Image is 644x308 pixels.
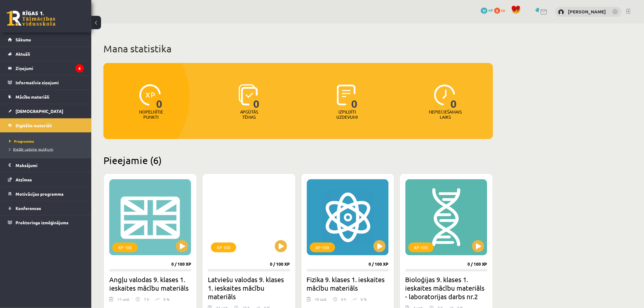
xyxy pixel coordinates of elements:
p: 7 h [144,296,149,302]
a: [DEMOGRAPHIC_DATA] [8,104,84,118]
h2: Latviešu valodas 9. klases 1. ieskaites mācību materiāls [208,275,290,301]
a: Maksājumi [8,158,84,172]
a: Ziņojumi6 [8,61,84,75]
span: Atzīmes [16,177,32,182]
span: Mācību materiāli [16,94,49,100]
p: 8 h [341,296,347,302]
div: 10 uzd. [315,296,327,306]
img: icon-clock-7be60019b62300814b6bd22b8e044499b485619524d84068768e800edab66f18.svg [434,84,455,106]
p: Nepieciešamais laiks [429,109,462,120]
span: 0 [451,84,457,109]
span: 0 [156,84,163,109]
span: Digitālie materiāli [16,123,52,128]
span: Konferences [16,205,41,211]
span: 17 [481,8,488,14]
a: 17 mP [481,8,493,12]
a: Aktuāli [8,47,84,61]
a: Sākums [8,33,84,47]
a: Biežāk uzdotie jautājumi [9,146,85,152]
h2: Pieejamie (6) [103,154,493,166]
a: Konferences [8,201,84,215]
p: 0 % [163,296,170,302]
span: Aktuāli [16,51,30,57]
img: icon-completed-tasks-ad58ae20a441b2904462921112bc710f1caf180af7a3daa7317a5a94f2d26646.svg [337,84,356,106]
h2: Fizika 9. klases 1. ieskaites mācību materiāls [307,275,389,292]
div: XP 100 [310,243,335,252]
a: Proktoringa izmēģinājums [8,215,84,229]
i: 6 [75,64,84,72]
legend: Informatīvie ziņojumi [16,75,84,89]
a: Informatīvie ziņojumi [8,75,84,89]
span: mP [488,8,493,12]
div: 11 uzd. [117,296,130,306]
div: XP 100 [112,243,138,252]
span: [DEMOGRAPHIC_DATA] [16,108,63,114]
a: [PERSON_NAME] [568,9,606,15]
a: Mācību materiāli [8,90,84,104]
a: Rīgas 1. Tālmācības vidusskola [7,11,55,26]
div: XP 100 [211,243,236,252]
h2: Angļu valodas 9. klases 1. ieskaites mācību materiāls [109,275,191,292]
a: Programma [9,138,85,144]
a: 0 xp [494,8,508,12]
span: Motivācijas programma [16,191,64,197]
p: 0 % [361,296,367,302]
legend: Ziņojumi [16,61,84,75]
span: Sākums [16,37,31,42]
span: 0 [494,8,500,14]
a: Digitālie materiāli [8,118,84,132]
h1: Mana statistika [103,43,493,55]
img: icon-xp-0682a9bc20223a9ccc6f5883a126b849a74cddfe5390d2b41b4391c66f2066e7.svg [139,84,161,106]
a: Motivācijas programma [8,187,84,201]
span: Proktoringa izmēģinājums [16,220,68,225]
p: Apgūtās tēmas [237,109,261,120]
p: Izpildīti uzdevumi [335,109,359,120]
span: 0 [253,84,260,109]
img: Ņikita Morozovs [558,9,564,15]
span: Biežāk uzdotie jautājumi [9,147,53,152]
img: icon-learned-topics-4a711ccc23c960034f471b6e78daf4a3bad4a20eaf4de84257b87e66633f6470.svg [239,84,258,106]
span: 0 [351,84,358,109]
a: Atzīmes [8,173,84,187]
legend: Maksājumi [16,158,84,172]
span: xp [501,8,505,12]
p: Nopelnītie punkti [139,109,163,120]
span: Programma [9,139,34,144]
h2: Bioloģijas 9. klases 1. ieskaites mācību materiāls - laboratorijas darbs nr.2 [405,275,487,301]
div: XP 100 [408,243,434,252]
